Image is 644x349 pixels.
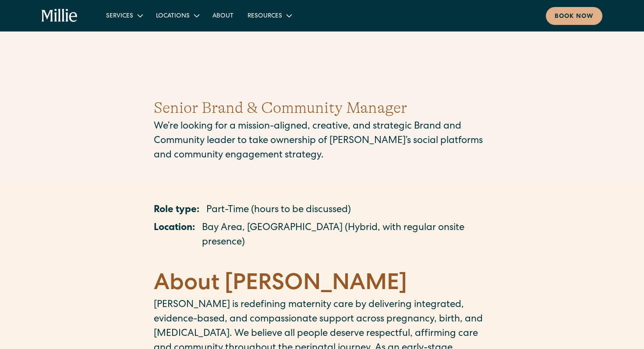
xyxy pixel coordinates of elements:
div: Resources [248,12,282,21]
p: Location: [154,221,195,250]
p: Role type: [154,203,199,218]
div: Services [99,8,149,23]
div: Locations [156,12,190,21]
strong: About [PERSON_NAME] [154,273,407,296]
a: About [205,8,241,23]
a: home [42,9,78,23]
h1: Senior Brand & Community Manager [154,96,490,120]
div: Services [106,12,133,21]
a: Book now [546,7,602,25]
div: Book now [555,12,594,21]
p: We’re looking for a mission-aligned, creative, and strategic Brand and Community leader to take o... [154,120,490,163]
p: Bay Area, [GEOGRAPHIC_DATA] (Hybrid, with regular onsite presence) [202,221,490,250]
p: Part-Time (hours to be discussed) [206,203,351,218]
p: ‍ [154,254,490,268]
div: Resources [241,8,298,23]
div: Locations [149,8,205,23]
